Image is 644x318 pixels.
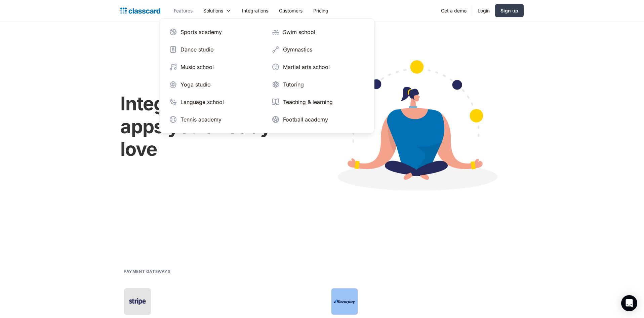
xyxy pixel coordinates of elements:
[198,3,237,18] div: Solutions
[334,299,355,304] img: Razorpay
[166,60,265,74] a: Music school
[269,60,367,74] a: Martial arts school
[180,98,224,106] div: Language school
[269,113,367,126] a: Football academy
[269,78,367,91] a: Tutoring
[237,3,274,18] a: Integrations
[166,113,265,126] a: Tennis academy
[500,7,518,14] div: Sign up
[283,45,312,54] div: Gymnastics
[166,78,265,91] a: Yoga studio
[180,28,222,36] div: Sports academy
[120,6,160,15] a: Logo
[495,4,524,17] a: Sign up
[127,296,148,307] img: Stripe
[120,93,295,161] h1: Integrates with apps you already love
[180,80,211,89] div: Yoga studio
[283,63,330,71] div: Martial arts school
[269,25,367,39] a: Swim school
[621,295,637,311] div: Open Intercom Messenger
[180,45,214,54] div: Dance studio
[159,18,374,133] nav: Solutions
[166,25,265,39] a: Sports academy
[308,3,334,18] a: Pricing
[203,7,223,14] div: Solutions
[274,3,308,18] a: Customers
[124,268,171,275] h2: Payment gateways
[283,28,315,36] div: Swim school
[269,95,367,109] a: Teaching & learning
[168,3,198,18] a: Features
[166,95,265,109] a: Language school
[472,3,495,18] a: Login
[166,43,265,56] a: Dance studio
[269,43,367,56] a: Gymnastics
[308,47,524,209] img: Cartoon image showing connected apps
[283,98,333,106] div: Teaching & learning
[283,80,304,89] div: Tutoring
[283,115,328,123] div: Football academy
[180,115,222,123] div: Tennis academy
[180,63,214,71] div: Music school
[436,3,472,18] a: Get a demo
